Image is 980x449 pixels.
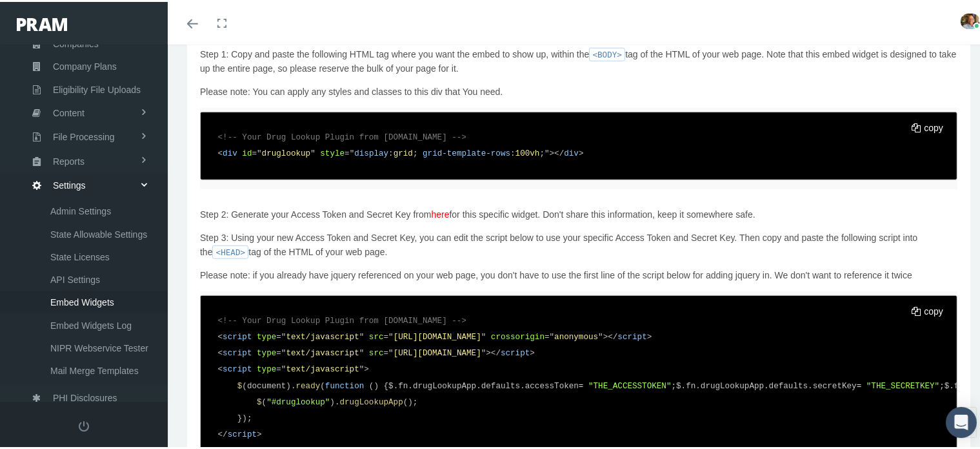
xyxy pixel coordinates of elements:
[545,331,550,340] span: =
[589,46,625,59] code: <BODY>
[603,331,608,340] span: >
[325,380,364,389] span: function
[545,331,603,340] span: anonymous
[481,347,486,356] span: "
[340,396,403,405] span: drugLookupApp
[53,172,86,194] span: Settings
[579,147,584,156] span: >
[364,363,369,372] span: >
[413,147,418,156] span: ;
[388,147,394,156] span: :
[218,331,223,340] span: <
[237,412,243,421] span: }
[252,147,257,156] span: =
[257,147,262,156] span: "
[310,147,315,156] span: "
[647,331,652,340] span: >
[257,347,276,356] span: type
[218,347,252,356] span: script
[345,147,354,156] span: ="
[218,363,252,372] span: script
[276,347,364,356] span: text/javascript
[53,385,117,407] span: PHI Disclosures
[53,149,85,171] span: Reports
[491,347,530,356] span: script
[200,83,957,97] p: Please note: You can apply any styles and classes to this div that You need.
[276,363,281,372] span: =
[476,380,481,389] span: .
[281,331,286,340] span: "
[939,380,945,389] span: ;
[242,412,247,421] span: )
[247,412,252,421] span: ;
[374,380,379,389] span: )
[579,380,584,389] span: =
[330,396,335,405] span: )
[608,331,617,340] span: </
[291,380,296,389] span: .
[200,205,957,220] p: Step 2: Generate your Access Token and Secret Key from for this specific widget. Don't share this...
[491,331,545,340] span: crossorigin
[276,363,364,372] span: text/javascript
[359,331,365,340] span: "
[481,331,486,340] span: "
[545,147,550,156] span: "
[50,313,132,335] span: Embed Widgets Log
[408,396,413,405] span: )
[949,380,954,389] span: .
[598,331,603,340] span: "
[50,335,148,357] span: NIPR Webservice Tester
[550,331,555,340] span: "
[276,331,281,340] span: =
[384,380,389,389] span: {
[394,380,399,389] span: .
[218,363,223,372] span: <
[857,380,862,389] span: =
[50,267,100,289] span: API Settings
[242,147,252,156] span: id
[212,244,248,257] code: <HEAD>
[491,347,501,356] span: </
[53,100,85,122] span: Content
[50,222,147,244] span: State Allowable Settings
[266,396,330,405] span: "#druglookup"
[413,396,418,405] span: ;
[257,331,276,340] span: type
[50,358,139,380] span: Mail Merge Templates
[252,147,315,156] span: druglookup
[53,124,115,146] span: File Processing
[530,347,535,356] span: >
[200,229,957,257] p: Step 3: Using your new Access Token and Secret Key, you can edit the script below to use your spe...
[218,428,257,437] span: script
[354,147,388,156] span: display
[53,54,117,76] span: Company Plans
[17,16,67,29] img: PRAM_20_x_78.png
[50,198,111,220] span: Admin Settings
[369,347,384,356] span: src
[218,347,223,356] span: <
[257,396,262,405] span: $
[695,380,701,389] span: .
[550,147,555,156] span: >
[486,347,491,356] span: >
[53,77,141,99] span: Eligibility File Uploads
[286,380,291,389] span: )
[384,347,389,356] span: =
[384,331,389,340] span: =
[510,147,515,156] span: :
[403,396,408,405] span: (
[946,405,977,436] div: Open Intercom Messenger
[408,380,413,389] span: .
[866,380,939,389] span: "THE_SECRETKEY"
[384,331,486,340] span: [URL][DOMAIN_NAME]
[554,147,579,156] span: div
[608,331,646,340] span: script
[354,147,545,156] span: grid 100vh
[296,380,321,389] span: ready
[423,147,510,156] span: grid-template-rows
[808,380,813,389] span: .
[359,347,365,356] span: "
[369,331,384,340] span: src
[276,331,364,340] span: text/javascript
[218,302,466,337] span: <!-- Your Drug Lookup Plugin from [DOMAIN_NAME] -->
